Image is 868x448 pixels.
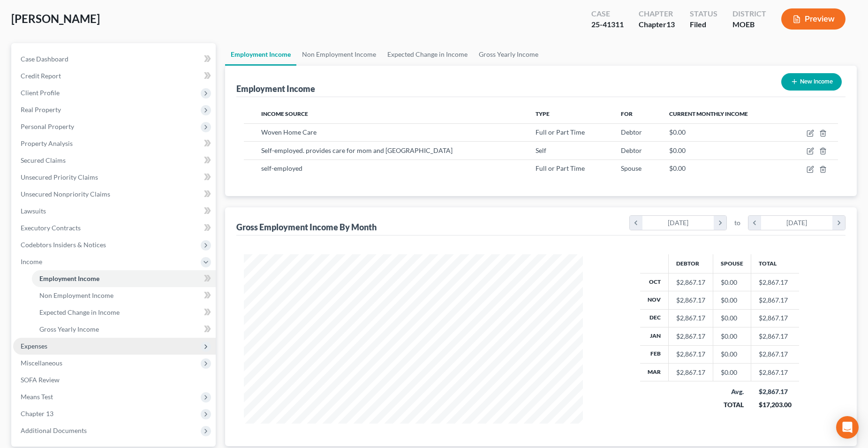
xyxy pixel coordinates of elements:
span: Expected Change in Income [39,308,120,316]
span: Full or Part Time [536,128,585,136]
span: to [734,218,740,228]
td: $2,867.17 [751,327,799,345]
div: $2,867.17 [676,332,705,341]
span: Client Profile [21,89,60,97]
a: Gross Yearly Income [32,321,216,338]
a: Credit Report [13,68,216,84]
i: chevron_right [714,216,726,230]
div: [DATE] [642,216,714,230]
span: Woven Home Care [261,128,317,136]
div: $0.00 [721,313,743,323]
span: Lawsuits [21,207,46,215]
div: Filed [690,19,717,30]
div: District [732,8,766,19]
div: $0.00 [721,278,743,287]
div: Case [591,8,624,19]
div: Chapter [639,19,675,30]
div: TOTAL [721,400,744,410]
span: Spouse [621,164,642,172]
span: SOFA Review [21,376,60,384]
span: self-employed [261,164,302,172]
div: $0.00 [721,332,743,341]
div: Chapter [639,8,675,19]
i: chevron_right [832,216,845,230]
span: $0.00 [669,146,686,154]
span: Secured Claims [21,156,66,164]
span: $0.00 [669,128,686,136]
button: New Income [781,73,842,91]
a: Unsecured Nonpriority Claims [13,186,216,203]
div: $2,867.17 [759,387,792,396]
span: Case Dashboard [21,55,68,63]
span: Property Analysis [21,139,73,147]
a: Property Analysis [13,135,216,152]
span: Personal Property [21,122,74,130]
span: Income Source [261,110,308,117]
div: MOEB [732,19,766,30]
a: SOFA Review [13,372,216,388]
span: Employment Income [39,274,99,282]
div: $2,867.17 [676,313,705,323]
div: $0.00 [721,368,743,377]
span: Gross Yearly Income [39,325,99,333]
span: Codebtors Insiders & Notices [21,241,106,249]
a: Expected Change in Income [32,304,216,321]
td: $2,867.17 [751,364,799,381]
span: Full or Part Time [536,164,585,172]
th: Jan [640,327,669,345]
td: $2,867.17 [751,345,799,363]
span: Unsecured Nonpriority Claims [21,190,110,198]
a: Gross Yearly Income [473,43,544,66]
th: Spouse [713,254,751,273]
a: Employment Income [32,270,216,287]
span: Self [536,146,546,154]
span: Executory Contracts [21,224,81,232]
span: $0.00 [669,164,686,172]
span: Current Monthly Income [669,110,748,117]
div: 25-41311 [591,19,624,30]
div: Status [690,8,717,19]
a: Case Dashboard [13,51,216,68]
span: [PERSON_NAME] [11,12,100,25]
span: Type [536,110,550,117]
div: Open Intercom Messenger [836,416,859,439]
span: Real Property [21,106,61,114]
th: Nov [640,291,669,309]
span: Debtor [621,128,642,136]
span: Debtor [621,146,642,154]
div: Avg. [721,387,744,396]
span: Self-employed. provides care for mom and [GEOGRAPHIC_DATA] [261,146,453,154]
div: [DATE] [761,216,833,230]
th: Feb [640,345,669,363]
a: Executory Contracts [13,220,216,236]
th: Debtor [669,254,713,273]
button: Preview [781,8,845,30]
span: Additional Documents [21,426,87,434]
div: $2,867.17 [676,296,705,305]
a: Secured Claims [13,152,216,169]
a: Employment Income [225,43,296,66]
td: $2,867.17 [751,273,799,291]
div: $2,867.17 [676,278,705,287]
td: $2,867.17 [751,291,799,309]
div: $0.00 [721,296,743,305]
th: Oct [640,273,669,291]
i: chevron_left [748,216,761,230]
td: $2,867.17 [751,309,799,327]
a: Non Employment Income [296,43,382,66]
span: Non Employment Income [39,291,113,299]
div: $0.00 [721,349,743,359]
div: $2,867.17 [676,349,705,359]
span: Unsecured Priority Claims [21,173,98,181]
th: Total [751,254,799,273]
th: Dec [640,309,669,327]
a: Non Employment Income [32,287,216,304]
a: Expected Change in Income [382,43,473,66]
i: chevron_left [630,216,642,230]
span: Miscellaneous [21,359,62,367]
th: Mar [640,364,669,381]
div: Employment Income [236,83,315,94]
div: Gross Employment Income By Month [236,221,377,233]
span: Chapter 13 [21,410,53,418]
span: Means Test [21,393,53,401]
